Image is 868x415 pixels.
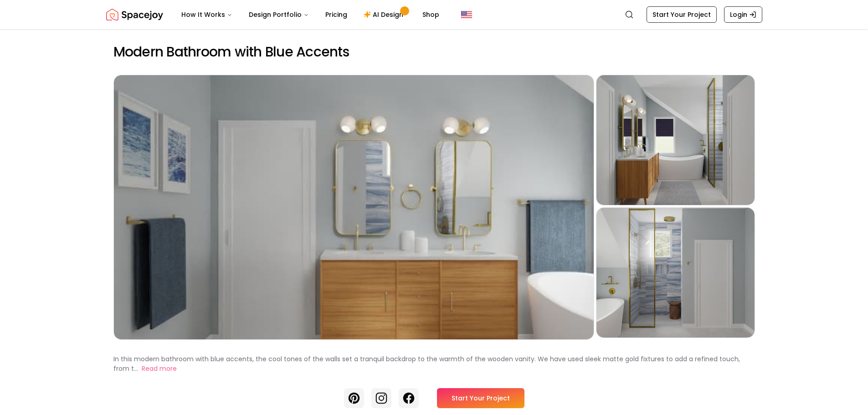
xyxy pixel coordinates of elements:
a: Start Your Project [647,6,717,23]
img: United States [461,9,472,20]
a: AI Design [356,5,413,24]
img: Spacejoy Logo [106,5,163,24]
nav: Main [174,5,447,24]
a: Spacejoy [106,5,163,24]
a: Start Your Project [437,388,524,408]
button: Design Portfolio [241,5,316,24]
button: How It Works [174,5,240,24]
p: In this modern bathroom with blue accents, the cool tones of the walls set a tranquil backdrop to... [113,354,740,373]
a: Shop [415,5,447,24]
a: Pricing [318,5,354,24]
a: Login [724,6,762,23]
button: Read more [142,364,177,374]
h2: Modern Bathroom with Blue Accents [113,44,755,60]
